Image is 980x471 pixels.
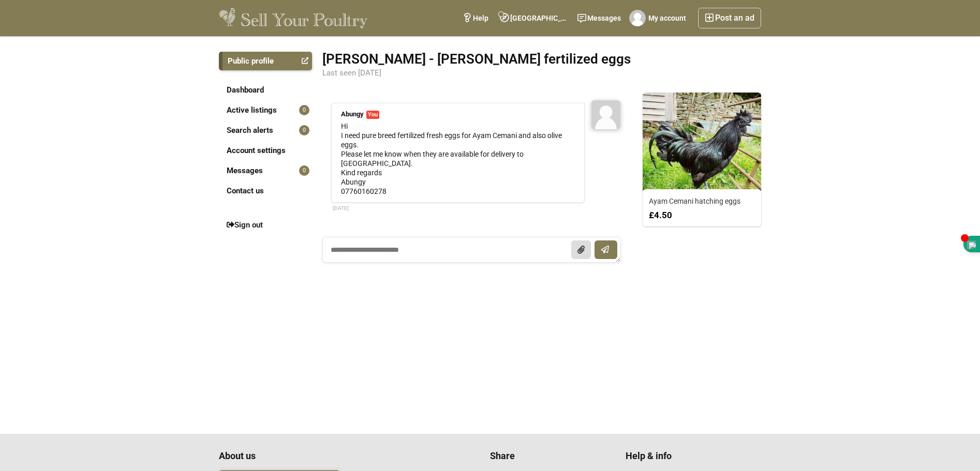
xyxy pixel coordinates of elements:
[627,8,692,28] a: My account
[219,8,367,28] img: Sell Your Poultry
[219,52,312,70] a: Public profile
[457,8,494,28] a: Help
[341,110,364,118] strong: Abungy
[299,165,309,176] span: 0
[494,8,572,28] a: [GEOGRAPHIC_DATA], [GEOGRAPHIC_DATA]
[322,52,761,66] div: [PERSON_NAME] - [PERSON_NAME] fertilized eggs
[572,8,627,28] a: Messages
[219,450,428,462] h4: About us
[591,100,620,129] img: Abungy
[219,121,312,140] a: Search alerts0
[299,105,309,115] span: 0
[219,101,312,119] a: Active listings0
[219,161,312,180] a: Messages0
[649,197,740,205] a: Ayam Cemani hatching eggs
[219,141,312,160] a: Account settings
[366,111,379,119] span: You
[341,121,575,196] div: Hi I need pure breed fertilized fresh eggs for Ayam Cemani and also olive eggs. Please let me kno...
[219,216,312,234] a: Sign out
[219,181,312,200] a: Contact us
[643,93,761,191] img: 2935_thumbnail.jpg
[299,125,309,135] span: 0
[322,69,761,77] div: Last seen [DATE]
[629,10,646,26] img: Abungy
[644,210,760,219] div: £4.50
[698,8,761,28] a: Post an ad
[490,450,613,462] h4: Share
[219,81,312,99] a: Dashboard
[626,450,748,462] h4: Help & info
